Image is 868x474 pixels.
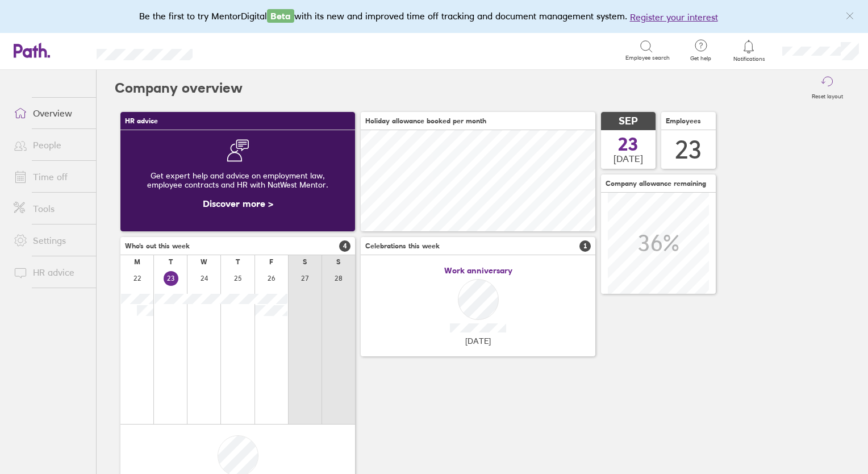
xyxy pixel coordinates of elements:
[731,39,767,63] a: Notifications
[115,70,243,106] h2: Company overview
[5,165,96,188] a: Time off
[682,55,719,62] span: Get help
[5,229,96,252] a: Settings
[365,117,486,125] span: Holiday allowance booked per month
[365,242,440,250] span: Celebrations this week
[269,258,273,266] div: F
[805,70,850,106] button: Reset layout
[579,240,591,252] span: 1
[134,258,140,266] div: M
[130,162,346,198] div: Get expert help and advice on employment law, employee contracts and HR with NatWest Mentor.
[125,117,158,125] span: HR advice
[5,197,96,220] a: Tools
[666,117,701,125] span: Employees
[606,180,706,188] span: Company allowance remaining
[339,240,350,252] span: 4
[618,135,639,153] span: 23
[303,258,307,266] div: S
[203,198,273,209] a: Discover more >
[5,261,96,284] a: HR advice
[630,10,718,24] button: Register your interest
[805,90,850,100] label: Reset layout
[614,153,643,164] span: [DATE]
[625,55,670,61] span: Employee search
[5,134,96,156] a: People
[223,45,252,55] div: Search
[731,56,767,63] span: Notifications
[169,258,173,266] div: T
[465,336,491,346] span: [DATE]
[619,115,638,127] span: SEP
[336,258,340,266] div: S
[236,258,240,266] div: T
[125,242,190,250] span: Who's out this week
[5,102,96,124] a: Overview
[675,135,702,164] div: 23
[139,9,729,24] div: Be the first to try MentorDigital with its new and improved time off tracking and document manage...
[201,258,207,266] div: W
[267,9,294,23] span: Beta
[444,266,512,275] span: Work anniversary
